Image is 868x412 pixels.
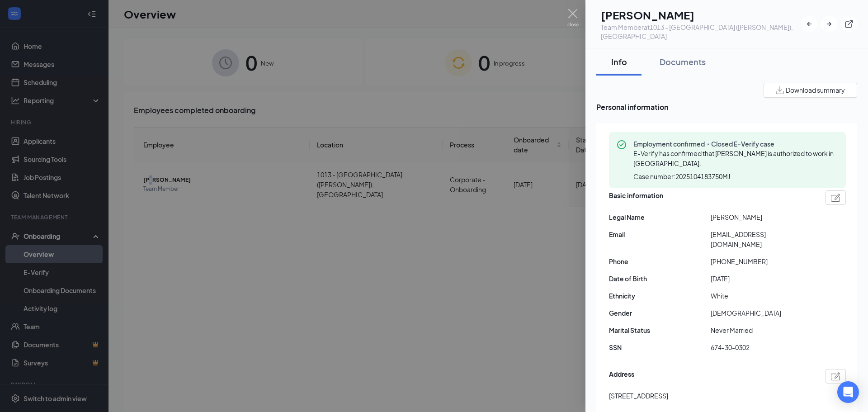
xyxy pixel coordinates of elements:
span: E-Verify has confirmed that [PERSON_NAME] is authorized to work in [GEOGRAPHIC_DATA]. [633,149,834,167]
span: Legal Name [609,212,711,222]
span: Never Married [711,325,812,335]
span: [DEMOGRAPHIC_DATA] [711,308,812,318]
span: Download summary [786,85,845,95]
span: Phone [609,256,711,266]
button: ArrowRight [821,16,837,32]
h1: [PERSON_NAME] [601,7,801,23]
svg: ArrowLeftNew [805,19,814,28]
svg: CheckmarkCircle [616,139,627,150]
span: Email [609,229,711,239]
button: ExternalLink [841,16,857,32]
span: Marital Status [609,325,711,335]
span: Address [609,369,634,384]
span: White [711,291,812,301]
span: Case number: 2025104183750MJ [633,172,730,181]
span: Ethnicity [609,291,711,301]
button: ArrowLeftNew [801,16,817,32]
span: [EMAIL_ADDRESS][DOMAIN_NAME] [711,229,812,249]
div: Open Intercom Messenger [837,381,859,403]
span: [PERSON_NAME] [711,212,812,222]
span: Basic information [609,190,663,205]
span: [STREET_ADDRESS] [609,391,668,401]
div: Team Member at 1013 - [GEOGRAPHIC_DATA] ([PERSON_NAME]), [GEOGRAPHIC_DATA] [601,23,801,41]
svg: ArrowRight [825,19,834,28]
button: Download summary [764,83,857,98]
span: Gender [609,308,711,318]
span: [PHONE_NUMBER] [711,256,812,266]
svg: ExternalLink [844,19,854,28]
span: SSN [609,342,711,352]
div: Info [605,56,632,67]
span: 674-30-0302 [711,342,812,352]
div: Documents [660,56,706,67]
span: Employment confirmed・Closed E-Verify case [633,139,839,148]
span: [DATE] [711,274,812,284]
span: Date of Birth [609,274,711,284]
span: Personal information [596,101,857,113]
